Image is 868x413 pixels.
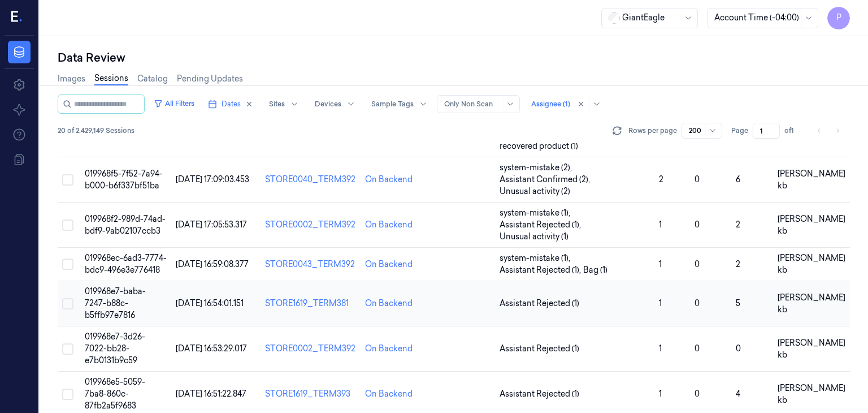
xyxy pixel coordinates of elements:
[94,72,128,85] a: Sessions
[62,259,73,270] button: Select row
[62,174,73,186] button: Select row
[500,174,592,186] span: Assistant Confirmed (2) ,
[778,253,845,275] span: [PERSON_NAME] kb
[695,174,700,184] span: 0
[85,214,166,236] span: 019968f2-989d-74ad-bdf9-9ab02107ccb3
[736,298,740,308] span: 5
[85,332,145,365] span: 019968e7-3d26-7022-bb28-e7b0131b9c59
[265,174,356,186] div: STORE0040_TERM392
[500,252,572,264] span: system-mistake (1) ,
[203,95,258,113] button: Dates
[736,259,740,269] span: 2
[695,389,700,399] span: 0
[659,389,662,399] span: 1
[265,219,356,231] div: STORE0002_TERM392
[176,259,249,269] span: [DATE] 16:59:08.377
[827,7,850,29] button: P
[695,259,700,269] span: 0
[500,140,578,152] span: recovered product (1)
[365,298,413,309] div: On Backend
[62,389,73,400] button: Select row
[365,219,413,231] div: On Backend
[784,126,802,136] span: of 1
[811,123,845,139] nav: pagination
[659,343,662,354] span: 1
[265,298,356,309] div: STORE1619_TERM381
[659,174,663,184] span: 2
[265,343,356,355] div: STORE0002_TERM392
[149,94,199,113] button: All Filters
[176,220,247,230] span: [DATE] 17:05:53.317
[265,388,356,400] div: STORE1619_TERM393
[500,388,579,400] span: Assistant Rejected (1)
[265,259,356,270] div: STORE0043_TERM392
[85,253,167,275] span: 019968ec-6ad3-7774-bdc9-496e3e776418
[778,214,845,236] span: [PERSON_NAME] kb
[222,99,241,109] span: Dates
[176,343,247,354] span: [DATE] 16:53:29.017
[62,343,73,355] button: Select row
[58,50,850,66] div: Data Review
[365,343,413,355] div: On Backend
[176,174,249,184] span: [DATE] 17:09:03.453
[659,259,662,269] span: 1
[736,220,740,230] span: 2
[85,286,146,320] span: 019968e7-baba-7247-b88c-b5ffb97e7816
[365,388,413,400] div: On Backend
[85,377,145,411] span: 019968e5-5059-7ba8-860c-87fb2a5f9683
[58,126,134,136] span: 20 of 2,429,149 Sessions
[500,219,583,231] span: Assistant Rejected (1) ,
[500,207,572,219] span: system-mistake (1) ,
[695,298,700,308] span: 0
[500,298,579,309] span: Assistant Rejected (1)
[778,169,845,191] span: [PERSON_NAME] kb
[365,259,413,270] div: On Backend
[583,264,607,276] span: Bag (1)
[778,383,845,405] span: [PERSON_NAME] kb
[58,73,85,85] a: Images
[137,73,168,85] a: Catalog
[62,298,73,309] button: Select row
[659,298,662,308] span: 1
[177,73,243,85] a: Pending Updates
[778,338,845,360] span: [PERSON_NAME] kb
[365,174,413,186] div: On Backend
[695,220,700,230] span: 0
[778,292,845,315] span: [PERSON_NAME] kb
[736,343,741,354] span: 0
[176,389,246,399] span: [DATE] 16:51:22.847
[500,231,568,243] span: Unusual activity (1)
[736,174,740,184] span: 6
[500,162,574,174] span: system-mistake (2) ,
[62,220,73,231] button: Select row
[695,343,700,354] span: 0
[85,169,163,191] span: 019968f5-7f52-7a94-b000-b6f337bf51ba
[731,126,748,136] span: Page
[500,264,583,276] span: Assistant Rejected (1) ,
[500,186,570,197] span: Unusual activity (2)
[500,343,579,355] span: Assistant Rejected (1)
[659,220,662,230] span: 1
[176,298,244,308] span: [DATE] 16:54:01.151
[628,126,677,136] p: Rows per page
[736,389,740,399] span: 4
